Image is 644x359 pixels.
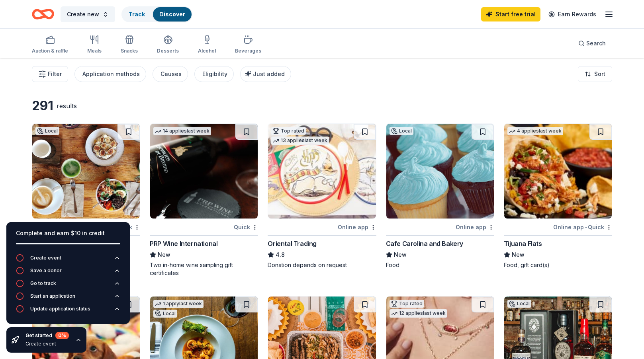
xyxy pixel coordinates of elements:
[153,66,188,82] button: Causes
[386,239,463,248] div: Cafe Carolina and Bakery
[578,66,612,82] button: Sort
[153,127,211,135] div: 14 applies last week
[16,292,120,305] button: Start an application
[150,124,258,219] img: Image for PRP Wine International
[121,32,138,58] button: Snacks
[271,137,329,145] div: 13 applies last week
[25,341,69,347] div: Create event
[153,300,204,308] div: 1 apply last week
[129,11,145,18] a: Track
[32,48,68,54] div: Auction & raffle
[35,127,59,135] div: Local
[268,261,376,269] div: Donation depends on request
[253,70,285,77] span: Just added
[32,66,68,82] button: Filter
[16,279,120,292] button: Go to track
[234,222,258,232] div: Quick
[158,250,170,259] span: New
[585,224,587,230] span: •
[572,35,612,51] button: Search
[390,309,447,318] div: 12 applies last week
[507,300,531,308] div: Local
[16,228,120,238] div: Complete and earn $10 in credit
[30,293,75,299] div: Start an application
[386,123,494,269] a: Image for Cafe Carolina and BakeryLocalOnline appCafe Carolina and BakeryNewFood
[61,6,115,22] button: Create new
[268,239,317,248] div: Oriental Trading
[268,124,376,219] img: Image for Oriental Trading
[235,32,261,58] button: Beverages
[30,306,90,312] div: Update application status
[153,310,177,318] div: Local
[32,5,54,23] a: Home
[121,48,138,54] div: Snacks
[30,280,56,287] div: Go to track
[161,69,182,79] div: Causes
[32,124,140,219] img: Image for Sola Coffee Cafe
[16,254,120,267] button: Create event
[87,32,102,58] button: Meals
[586,39,606,48] span: Search
[594,69,605,79] span: Sort
[30,255,61,261] div: Create event
[553,222,612,232] div: Online app Quick
[121,6,192,22] button: TrackDiscover
[198,48,216,54] div: Alcohol
[48,69,62,79] span: Filter
[268,123,376,269] a: Image for Oriental TradingTop rated13 applieslast weekOnline appOriental Trading4.8Donation depen...
[194,66,234,82] button: Eligibility
[150,123,258,277] a: Image for PRP Wine International14 applieslast weekQuickPRP Wine InternationalNewTwo in-home wine...
[32,98,53,114] div: 291
[32,32,68,58] button: Auction & raffle
[16,305,120,318] button: Update application status
[504,261,612,269] div: Food, gift card(s)
[159,11,185,18] a: Discover
[386,124,494,219] img: Image for Cafe Carolina and Bakery
[150,261,258,277] div: Two in-home wine sampling gift certificates
[276,250,285,259] span: 4.8
[87,48,102,54] div: Meals
[386,261,494,269] div: Food
[338,222,376,232] div: Online app
[82,69,140,79] div: Application methods
[481,7,540,21] a: Start free trial
[390,300,424,308] div: Top rated
[512,250,525,259] span: New
[57,101,77,111] div: results
[16,267,120,279] button: Save a donor
[240,66,291,82] button: Just added
[507,127,563,135] div: 4 applies last week
[504,239,542,248] div: Tijuana Flats
[25,332,69,339] div: Get started
[202,69,227,79] div: Eligibility
[390,127,413,135] div: Local
[157,32,179,58] button: Desserts
[150,239,217,248] div: PRP Wine International
[544,7,601,21] a: Earn Rewards
[67,10,99,19] span: Create new
[504,123,612,269] a: Image for Tijuana Flats4 applieslast weekOnline app•QuickTijuana FlatsNewFood, gift card(s)
[55,332,69,339] div: 0 %
[235,48,261,54] div: Beverages
[30,267,62,274] div: Save a donor
[32,123,140,269] a: Image for Sola Coffee CafeLocalOnline app•QuickSola Coffee CafeNewFood, gift card(s), merchandise
[198,32,216,58] button: Alcohol
[271,127,306,135] div: Top rated
[504,124,612,219] img: Image for Tijuana Flats
[74,66,146,82] button: Application methods
[394,250,407,259] span: New
[456,222,494,232] div: Online app
[157,48,179,54] div: Desserts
